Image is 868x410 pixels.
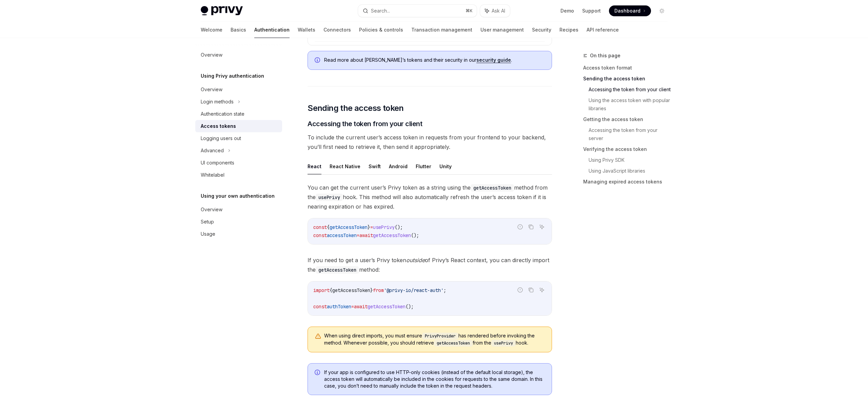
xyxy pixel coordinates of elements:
span: = [370,224,373,230]
a: Getting the access token [583,114,673,125]
button: Search...⌘K [358,5,477,17]
div: Advanced [201,147,224,155]
span: Read more about [PERSON_NAME]’s tokens and their security in our . [324,57,545,63]
span: await [359,232,373,238]
button: Ask AI [480,5,510,17]
h5: Using Privy authentication [201,72,264,80]
a: Using JavaScript libraries [589,165,673,176]
div: Overview [201,85,222,94]
span: } [368,224,370,230]
div: Setup [201,218,214,226]
a: Whitelabel [195,169,282,181]
code: PrivyProvider [422,333,458,339]
span: On this page [590,52,620,60]
span: from [373,287,384,293]
a: Basics [231,22,246,38]
a: UI components [195,157,282,169]
svg: Info [315,370,321,376]
a: API reference [587,22,619,38]
a: Using Privy SDK [589,155,673,165]
span: { [327,224,330,230]
span: const [313,224,327,230]
div: Usage [201,230,215,238]
span: accessToken [327,232,357,238]
span: { [330,287,332,293]
span: To include the current user’s access token in requests from your frontend to your backend, you’ll... [308,133,552,152]
code: usePrivy [316,194,343,201]
a: Accessing the token from your server [589,125,673,144]
a: Sending the access token [583,73,673,84]
button: Copy the contents from the code block [527,222,535,231]
a: Access tokens [195,120,282,132]
span: await [354,304,368,310]
button: Android [389,158,408,174]
a: Usage [195,228,282,240]
a: Transaction management [411,22,472,38]
button: Toggle dark mode [656,5,667,16]
code: getAccessToken [316,266,359,274]
span: usePrivy [373,224,395,230]
button: Swift [369,158,381,174]
span: } [370,287,373,293]
div: Login methods [201,98,234,106]
span: const [313,304,327,310]
span: getAccessToken [330,224,368,230]
span: const [313,232,327,238]
div: Overview [201,51,222,59]
button: Unity [439,158,452,174]
a: Verifying the access token [583,144,673,155]
a: Recipes [559,22,578,38]
span: '@privy-io/react-auth' [384,287,443,293]
a: Logging users out [195,132,282,144]
div: Whitelabel [201,171,224,179]
a: Authentication state [195,108,282,120]
a: Wallets [298,22,315,38]
a: Support [582,7,601,14]
svg: Info [315,57,321,64]
a: Welcome [201,22,222,38]
a: Using the access token with popular libraries [589,95,673,114]
a: Connectors [323,22,351,38]
a: Overview [195,83,282,96]
a: Setup [195,216,282,228]
a: Overview [195,203,282,216]
div: Overview [201,206,222,214]
span: ; [443,287,446,293]
span: Ask AI [492,7,505,14]
svg: Warning [315,333,321,340]
span: Dashboard [614,7,640,14]
span: You can get the current user’s Privy token as a string using the method from the hook. This metho... [308,183,552,211]
div: UI components [201,159,234,167]
span: If you need to get a user’s Privy token of Privy’s React context, you can directly import the met... [308,255,552,274]
a: User management [480,22,524,38]
span: (); [406,304,414,310]
span: (); [395,224,403,230]
a: Managing expired access tokens [583,176,673,187]
span: getAccessToken [368,304,406,310]
span: (); [411,232,419,238]
div: Authentication state [201,110,244,118]
a: security guide [476,57,511,63]
a: Authentication [254,22,290,38]
div: Logging users out [201,134,241,142]
a: Policies & controls [359,22,403,38]
button: Report incorrect code [516,286,525,294]
span: = [357,232,359,238]
a: Demo [560,7,574,14]
em: outside [406,257,425,263]
code: getAccessToken [471,184,514,192]
span: getAccessToken [373,232,411,238]
h5: Using your own authentication [201,192,275,200]
button: React [308,158,321,174]
code: getAccessToken [434,340,473,347]
div: Access tokens [201,122,236,130]
a: Accessing the token from your client [589,84,673,95]
a: Security [532,22,551,38]
span: Accessing the token from your client [308,119,422,129]
span: = [351,304,354,310]
img: light logo [201,6,243,16]
span: Sending the access token [308,103,404,114]
button: Ask AI [537,222,546,231]
span: authToken [327,304,351,310]
span: ⌘ K [466,8,473,14]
